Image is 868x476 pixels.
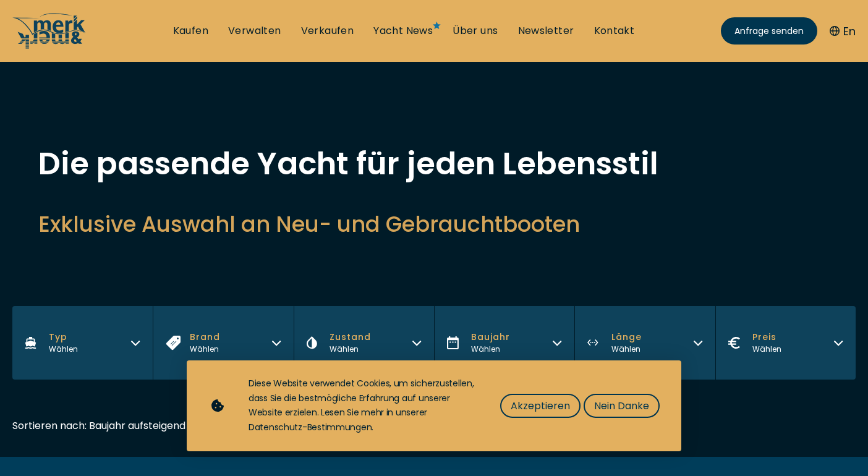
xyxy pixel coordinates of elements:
span: Akzeptieren [511,398,570,414]
span: Baujahr [471,331,510,344]
span: Länge [611,331,642,344]
div: Wählen [190,344,220,355]
span: Brand [190,331,220,344]
button: PreisWählen [715,306,856,380]
button: BrandWählen [153,306,293,380]
a: Newsletter [518,24,574,38]
a: Kaufen [173,24,208,38]
span: Anfrage senden [734,25,804,38]
div: Diese Website verwendet Cookies, um sicherzustellen, dass Sie die bestmögliche Erfahrung auf unse... [249,376,475,435]
a: Yacht News [373,24,433,38]
div: Wählen [752,344,781,355]
button: LängeWählen [574,306,715,380]
h1: Die passende Yacht für jeden Lebensstil [38,148,830,179]
span: Preis [752,331,781,344]
div: Wählen [330,344,371,355]
a: Verkaufen [301,24,354,38]
button: Nein Danke [584,394,660,418]
div: Wählen [611,344,642,355]
a: Kontakt [594,24,635,38]
button: BaujahrWählen [434,306,574,380]
button: En [830,23,856,40]
button: TypWählen [12,306,153,380]
h2: Exklusive Auswahl an Neu- und Gebrauchtbooten [38,209,830,239]
span: Typ [49,331,78,344]
span: Nein Danke [594,398,649,414]
div: Wählen [471,344,510,355]
div: Wählen [49,344,78,355]
a: Anfrage senden [721,17,817,45]
a: Über uns [453,24,498,38]
button: ZustandWählen [294,306,434,380]
a: Verwalten [228,24,281,38]
a: Datenschutz-Bestimmungen [249,421,372,433]
button: Akzeptieren [500,394,581,418]
span: Zustand [330,331,371,344]
div: Sortieren nach: Baujahr aufsteigend [12,418,185,433]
